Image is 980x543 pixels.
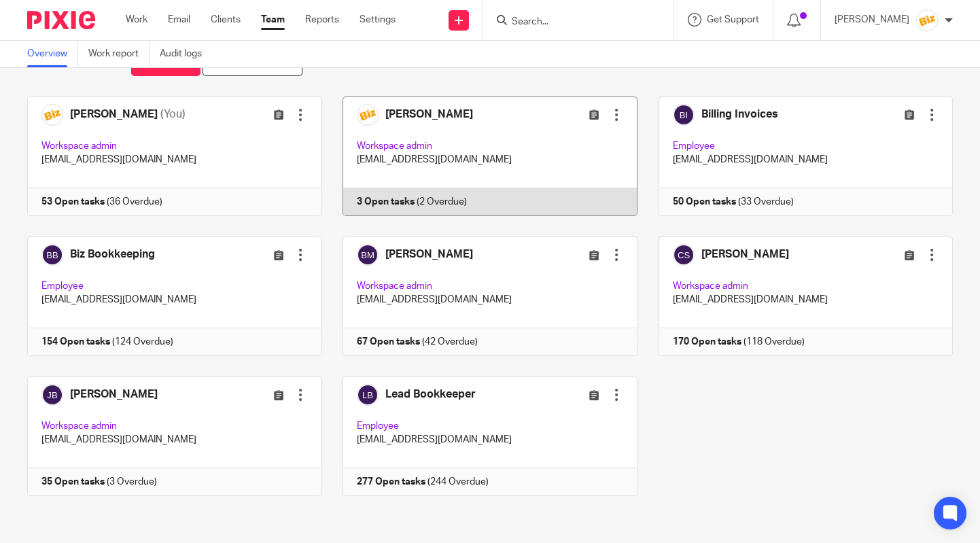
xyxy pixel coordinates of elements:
[360,13,396,27] a: Settings
[916,10,938,31] img: siteIcon.png
[835,13,909,27] p: [PERSON_NAME]
[126,13,147,27] a: Work
[211,13,241,27] a: Clients
[707,15,759,24] span: Get Support
[27,41,78,67] a: Overview
[88,41,150,67] a: Work report
[168,13,190,27] a: Email
[27,11,95,29] img: Pixie
[305,13,339,27] a: Reports
[261,13,285,27] a: Team
[160,41,212,67] a: Audit logs
[510,16,633,29] input: Search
